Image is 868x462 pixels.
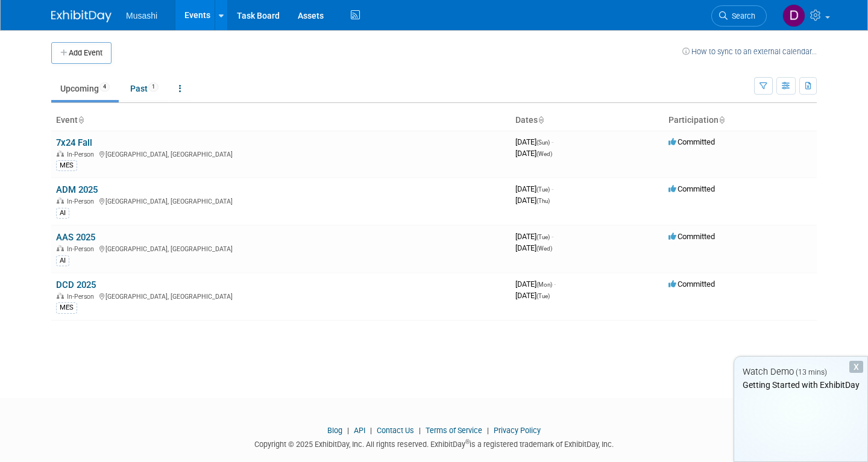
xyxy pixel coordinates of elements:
a: DCD 2025 [56,279,96,290]
img: In-Person Event [57,293,64,299]
span: (Wed) [536,245,552,252]
span: Committed [668,232,715,241]
span: [DATE] [515,243,552,252]
sup: ® [465,439,470,445]
span: [DATE] [515,279,556,289]
span: - [552,137,553,146]
span: Committed [668,137,715,146]
a: Blog [327,426,342,435]
a: Terms of Service [426,426,482,435]
div: [GEOGRAPHIC_DATA], [GEOGRAPHIC_DATA] [56,149,506,158]
span: [DATE] [515,137,553,146]
a: 7x24 Fall [56,137,92,148]
div: Watch Demo [734,366,867,378]
th: Event [51,110,511,131]
a: ADM 2025 [56,184,98,195]
span: (Tue) [536,186,550,193]
span: In-Person [67,151,98,158]
span: - [552,184,553,193]
span: In-Person [67,198,98,205]
span: | [367,426,375,435]
a: Sort by Participation Type [719,115,725,125]
div: [GEOGRAPHIC_DATA], [GEOGRAPHIC_DATA] [56,291,506,301]
img: In-Person Event [57,198,64,204]
div: AI [56,255,69,266]
span: Committed [668,279,715,289]
div: MES [56,160,77,171]
span: In-Person [67,293,98,301]
span: [DATE] [515,184,553,193]
div: Getting Started with ExhibitDay [734,379,867,391]
a: Sort by Start Date [538,115,544,125]
th: Participation [664,110,817,131]
span: | [344,426,352,435]
span: [DATE] [515,149,552,158]
th: Dates [511,110,664,131]
span: - [554,279,556,289]
span: In-Person [67,245,98,253]
a: How to sync to an external calendar... [682,47,817,56]
span: [DATE] [515,232,553,241]
span: (Tue) [536,293,550,299]
span: Search [728,11,755,20]
div: [GEOGRAPHIC_DATA], [GEOGRAPHIC_DATA] [56,243,506,253]
span: (Mon) [536,281,552,288]
span: | [416,426,424,435]
img: ExhibitDay [51,10,112,22]
button: Add Event [51,42,112,64]
a: Search [711,5,767,27]
a: Contact Us [377,426,414,435]
span: Musashi [126,11,157,20]
span: [DATE] [515,196,550,205]
a: Upcoming4 [51,77,119,100]
img: In-Person Event [57,245,64,251]
a: AAS 2025 [56,232,95,243]
span: (Tue) [536,234,550,240]
span: Committed [668,184,715,193]
span: [DATE] [515,291,550,300]
img: In-Person Event [57,151,64,157]
span: 4 [99,83,110,92]
div: Dismiss [849,361,863,373]
span: 1 [148,83,159,92]
span: - [552,232,553,241]
div: [GEOGRAPHIC_DATA], [GEOGRAPHIC_DATA] [56,196,506,205]
a: API [354,426,365,435]
span: (Wed) [536,151,552,157]
span: (Thu) [536,198,550,204]
a: Sort by Event Name [78,115,84,125]
span: (13 mins) [796,368,827,376]
a: Privacy Policy [494,426,541,435]
a: Past1 [121,77,168,100]
span: | [484,426,492,435]
span: (Sun) [536,139,550,146]
div: AI [56,208,69,219]
img: Daniel Agar [782,4,805,27]
div: MES [56,302,77,313]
